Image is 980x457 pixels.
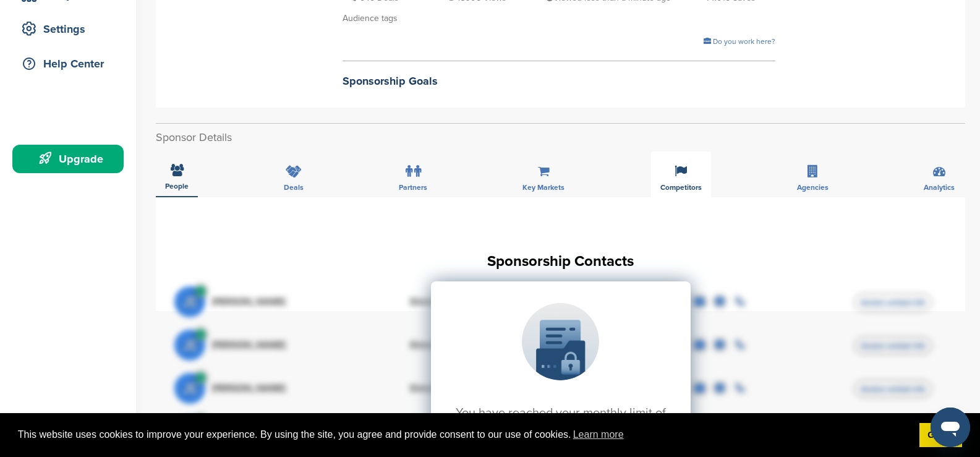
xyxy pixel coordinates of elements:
[19,18,124,40] div: Settings
[931,408,970,447] iframe: Button to launch messaging window
[343,73,775,90] h2: Sponsorship Goals
[165,182,189,190] span: People
[399,184,427,191] span: Partners
[919,423,962,448] a: dismiss cookie message
[19,148,124,170] div: Upgrade
[156,129,965,146] h2: Sponsor Details
[18,425,910,444] span: This website uses cookies to improve your experience. By using the site, you agree and provide co...
[571,425,626,444] a: learn more about cookies
[660,184,702,191] span: Competitors
[522,184,565,191] span: Key Markets
[343,12,775,25] div: Audience tags
[12,145,124,173] a: Upgrade
[284,184,304,191] span: Deals
[797,184,829,191] span: Agencies
[924,184,955,191] span: Analytics
[19,53,124,75] div: Help Center
[704,37,775,46] a: Do you work here?
[713,37,775,46] span: Do you work here?
[12,49,124,78] a: Help Center
[12,15,124,43] a: Settings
